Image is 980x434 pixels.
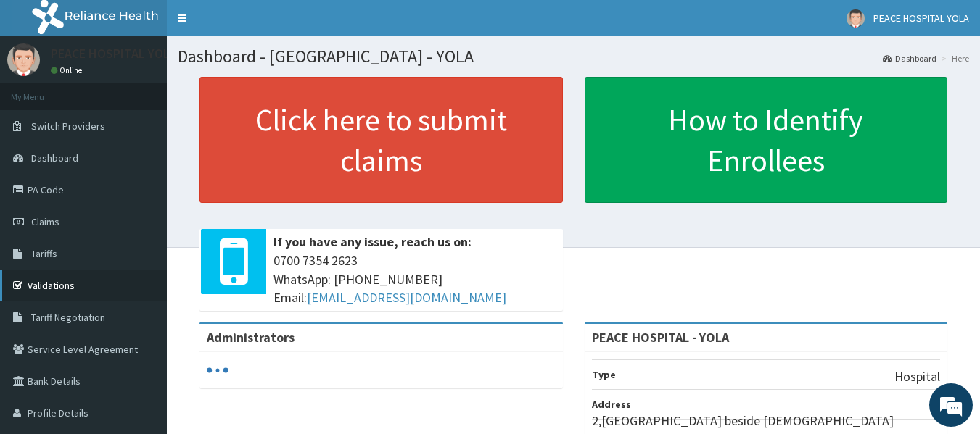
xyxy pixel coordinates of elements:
span: Claims [31,215,59,228]
strong: PEACE HOSPITAL - YOLA [592,329,729,346]
li: Here [938,52,969,64]
span: Tariff Negotiation [31,311,105,324]
a: [EMAIL_ADDRESS][DOMAIN_NAME] [307,289,506,306]
a: How to Identify Enrollees [585,77,948,203]
b: Address [592,398,631,411]
a: Click here to submit claims [199,77,563,203]
span: PEACE HOSPITAL YOLA [873,12,969,25]
b: Administrators [207,329,295,346]
span: Switch Providers [31,120,105,133]
svg: audio-loading [207,359,228,381]
h1: Dashboard - [GEOGRAPHIC_DATA] - YOLA [178,47,969,66]
span: 0700 7354 2623 WhatsApp: [PHONE_NUMBER] Email: [273,251,556,307]
p: Hospital [894,367,940,386]
b: If you have any issue, reach us on: [273,233,472,250]
span: Dashboard [31,151,78,164]
a: Dashboard [883,52,936,64]
b: Type [592,368,616,381]
img: User Image [847,9,865,28]
img: User Image [7,43,40,76]
p: PEACE HOSPITAL YOLA [51,47,177,60]
a: Online [51,65,86,75]
span: Tariffs [31,247,57,260]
